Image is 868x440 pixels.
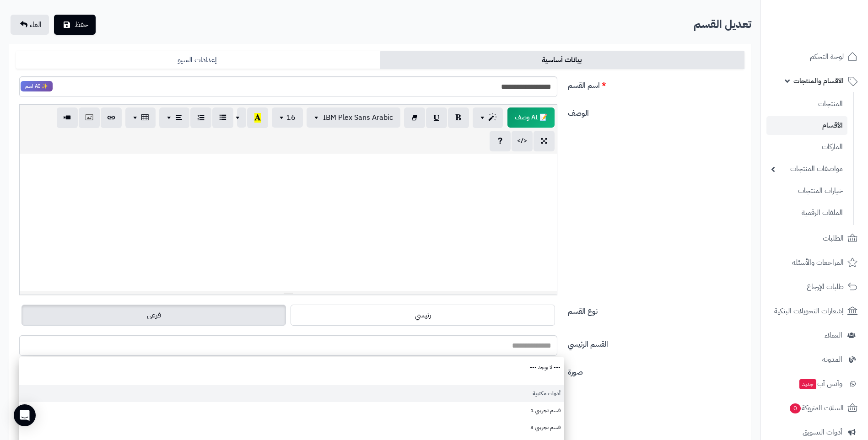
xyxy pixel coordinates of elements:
[766,373,863,395] a: وآتس آبجديد
[564,363,748,378] label: صورة
[766,227,863,249] a: الطلبات
[75,19,88,30] span: حفظ
[30,19,42,30] span: الغاء
[825,329,842,342] span: العملاء
[19,359,564,376] a: --- لا يوجد ---
[766,137,847,157] a: الماركات
[766,300,863,322] a: إشعارات التحويلات البنكية
[766,397,863,419] a: السلات المتروكة0
[766,203,847,223] a: الملفات الرقمية
[147,310,161,321] span: فرعى
[16,51,380,69] a: إعدادات السيو
[798,377,842,390] span: وآتس آب
[823,232,844,245] span: الطلبات
[507,107,555,128] span: انقر لاستخدام رفيقك الذكي
[774,305,844,317] span: إشعارات التحويلات البنكية
[272,107,303,128] button: 16
[803,426,842,439] span: أدوات التسويق
[286,112,296,123] span: 16
[766,46,863,68] a: لوحة التحكم
[19,402,564,419] a: قسم تجريبي 1
[19,419,564,436] a: قسم تجريبي 3
[766,181,847,201] a: خيارات المنتجات
[564,335,748,350] label: القسم الرئيسي
[799,379,816,389] span: جديد
[11,15,49,35] a: الغاء
[694,16,751,32] b: تعديل القسم
[766,349,863,370] a: المدونة
[380,51,744,69] a: بيانات أساسية
[792,256,844,269] span: المراجعات والأسئلة
[19,385,564,402] a: أدوات مكتبية
[54,15,96,35] button: حفظ
[14,404,36,426] div: Open Intercom Messenger
[323,112,393,123] span: IBM Plex Sans Arabic
[307,107,400,128] button: IBM Plex Sans Arabic
[766,324,863,346] a: العملاء
[766,116,847,135] a: الأقسام
[415,310,431,321] span: رئيسي
[793,75,844,87] span: الأقسام والمنتجات
[766,94,847,114] a: المنتجات
[807,280,844,293] span: طلبات الإرجاع
[810,50,844,63] span: لوحة التحكم
[564,104,748,119] label: الوصف
[564,76,748,91] label: اسم القسم
[766,276,863,298] a: طلبات الإرجاع
[790,403,801,413] span: 0
[789,402,844,414] span: السلات المتروكة
[766,252,863,274] a: المراجعات والأسئلة
[21,81,53,92] span: انقر لاستخدام رفيقك الذكي
[822,353,842,366] span: المدونة
[766,159,847,179] a: مواصفات المنتجات
[564,302,748,317] label: نوع القسم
